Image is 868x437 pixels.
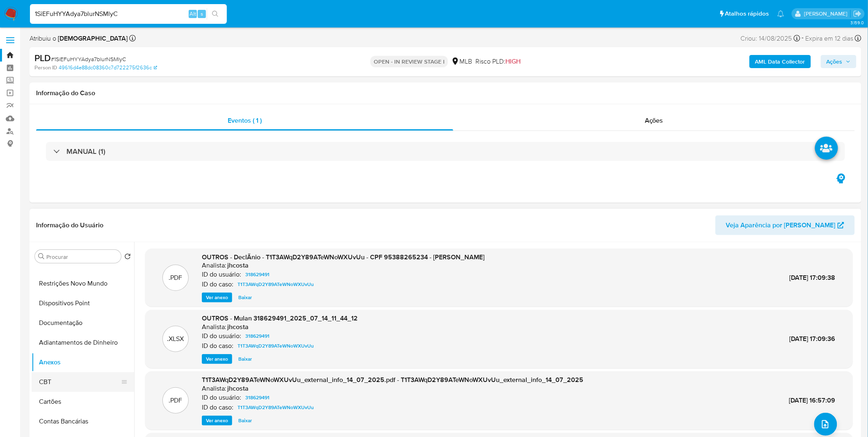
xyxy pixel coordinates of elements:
h3: MANUAL (1) [66,147,105,156]
span: Expira em 12 dias [806,34,854,43]
div: MLB [451,57,472,66]
span: # 1SiEFuHYYAdya7blurNSMlyC [51,55,126,63]
span: HIGH [505,57,521,66]
h1: Informação do Usuário [36,221,103,229]
p: Analista: [202,261,226,270]
span: Veja Aparência por [PERSON_NAME] [726,215,836,235]
button: Restrições Novo Mundo [32,274,134,293]
span: - [802,33,804,44]
span: OUTROS - Mulan 318629491_2025_07_14_11_44_12 [202,313,358,323]
span: T1T3AWqD2Y89ATeWNoWXUvUu [238,341,314,351]
a: 318629491 [242,331,273,341]
h6: jhcosta [227,261,249,270]
span: Ações [827,55,843,68]
h6: jhcosta [227,384,249,393]
span: Ver anexo [206,293,228,302]
p: ID do usuário: [202,394,241,402]
button: Documentação [32,313,134,333]
button: Ver anexo [202,293,232,302]
button: Cartões [32,392,134,412]
button: Dispositivos Point [32,293,134,313]
span: T1T3AWqD2Y89ATeWNoWXUvUu [238,279,314,289]
button: Baixar [234,354,256,364]
b: PLD [34,51,51,64]
input: Procurar [46,253,118,261]
button: Baixar [234,416,256,426]
span: Atribuiu o [30,34,128,43]
p: Analista: [202,323,226,331]
p: Analista: [202,384,226,393]
span: Baixar [238,355,252,363]
div: Criou: 14/08/2025 [741,33,800,44]
span: OUTROS - DeclÃ­nio - T1T3AWqD2Y89ATeWNoWXUvUu - CPF 95388265234 - [PERSON_NAME] [202,252,484,262]
button: Baixar [234,293,256,302]
button: Veja Aparência por [PERSON_NAME] [715,215,855,235]
button: Retornar ao pedido padrão [124,253,131,262]
button: upload-file [814,413,837,436]
p: .XLSX [167,334,184,343]
div: MANUAL (1) [46,142,845,161]
h1: Informação do Caso [36,89,855,97]
button: Ver anexo [202,416,232,426]
p: ID do usuário: [202,332,241,340]
p: ID do usuário: [202,270,241,279]
span: s [201,10,203,18]
span: Alt [190,10,196,18]
p: ID do caso: [202,342,233,350]
p: OPEN - IN REVIEW STAGE I [370,56,448,67]
button: search-icon [207,8,224,20]
span: [DATE] 16:57:09 [789,396,836,405]
button: Contas Bancárias [32,412,134,431]
span: [DATE] 17:09:36 [790,334,836,343]
b: [DEMOGRAPHIC_DATA] [56,34,128,43]
a: 49616d4e88dc08360c7d722275f2636c [59,64,157,71]
h6: jhcosta [227,323,249,331]
span: Atalhos rápidos [725,9,769,18]
a: 318629491 [242,270,273,279]
a: T1T3AWqD2Y89ATeWNoWXUvUu [234,341,317,351]
p: ID do caso: [202,280,233,288]
span: 318629491 [245,270,270,279]
span: Ver anexo [206,355,228,363]
button: Ver anexo [202,354,232,364]
button: Anexos [32,352,134,372]
a: 318629491 [242,393,273,403]
button: Ações [821,55,857,68]
b: Person ID [34,64,57,71]
input: Pesquise usuários ou casos... [30,9,227,19]
span: T1T3AWqD2Y89ATeWNoWXUvUu [238,403,314,412]
span: Ver anexo [206,416,228,425]
span: Baixar [238,416,252,425]
span: Eventos ( 1 ) [228,116,262,125]
span: T1T3AWqD2Y89ATeWNoWXUvUu_external_info_14_07_2025.pdf - T1T3AWqD2Y89ATeWNoWXUvUu_external_info_14... [202,375,583,384]
a: T1T3AWqD2Y89ATeWNoWXUvUu [234,403,317,412]
span: [DATE] 17:09:38 [790,273,836,282]
p: .PDF [169,396,183,405]
span: Baixar [238,293,252,302]
a: Notificações [777,10,784,17]
span: 318629491 [245,393,270,403]
button: AML Data Collector [749,55,811,68]
button: CBT [32,372,128,392]
button: Adiantamentos de Dinheiro [32,333,134,352]
p: ID do caso: [202,403,233,412]
span: Risco PLD: [475,57,521,66]
b: AML Data Collector [755,55,805,68]
p: .PDF [169,273,183,282]
span: Ações [645,116,663,125]
button: Procurar [38,253,45,260]
a: T1T3AWqD2Y89ATeWNoWXUvUu [234,279,317,289]
p: igor.silva@mercadolivre.com [804,10,850,18]
span: 318629491 [245,331,270,341]
a: Sair [853,9,862,18]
